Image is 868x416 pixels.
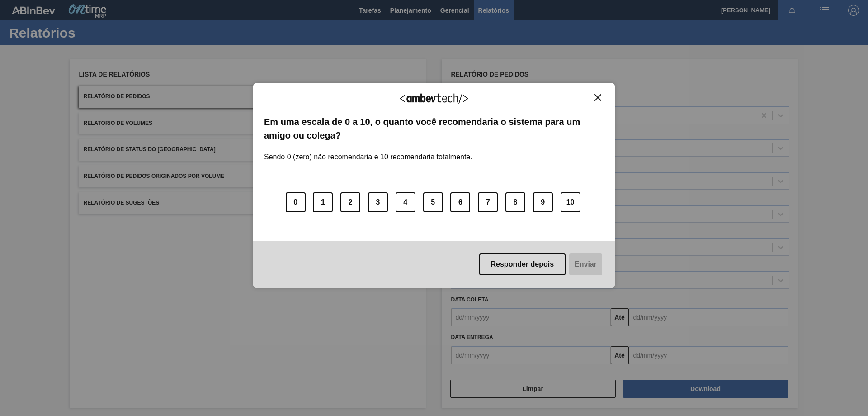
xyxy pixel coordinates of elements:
button: Close [592,94,604,101]
button: Responder depois [479,253,566,275]
button: 7 [478,192,498,212]
button: 1 [313,192,333,212]
button: 2 [340,192,360,212]
button: 3 [368,192,388,212]
button: 5 [423,192,443,212]
button: 6 [450,192,470,212]
button: 4 [396,192,415,212]
button: 8 [505,192,525,212]
button: 0 [286,192,306,212]
img: Close [594,94,601,101]
label: Em uma escala de 0 a 10, o quanto você recomendaria o sistema para um amigo ou colega? [264,115,604,143]
label: Sendo 0 (zero) não recomendaria e 10 recomendaria totalmente. [264,142,472,161]
button: 10 [561,192,580,212]
button: 9 [533,192,553,212]
img: Logo Ambevtech [400,93,468,104]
